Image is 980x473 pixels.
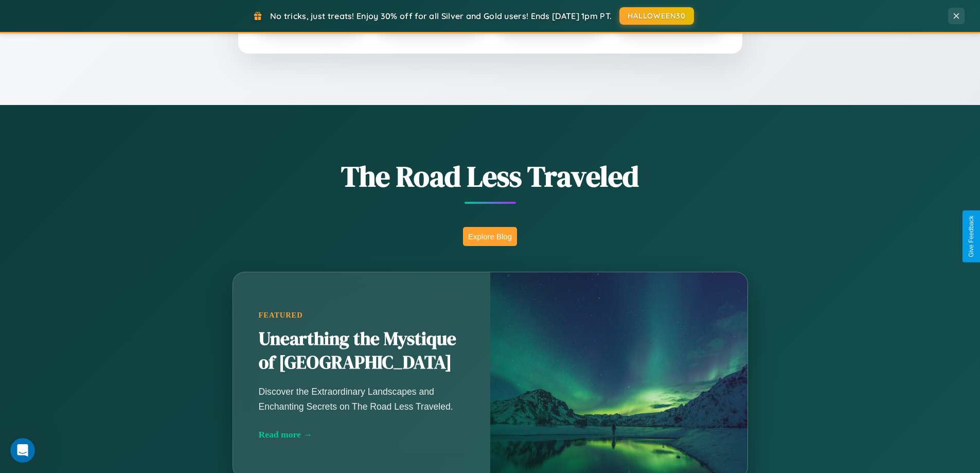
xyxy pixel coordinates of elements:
button: HALLOWEEN30 [619,7,694,25]
h2: Unearthing the Mystique of [GEOGRAPHIC_DATA] [259,327,465,375]
button: Explore Blog [463,227,517,246]
div: Featured [259,311,465,320]
span: No tricks, just treats! Enjoy 30% off for all Silver and Gold users! Ends [DATE] 1pm PT. [270,11,612,21]
iframe: Intercom live chat [10,438,35,463]
p: Discover the Extraordinary Landscapes and Enchanting Secrets on The Road Less Traveled. [259,384,465,413]
h1: The Road Less Traveled [182,156,799,196]
div: Give Feedback [968,216,975,257]
div: Read more → [259,429,465,440]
